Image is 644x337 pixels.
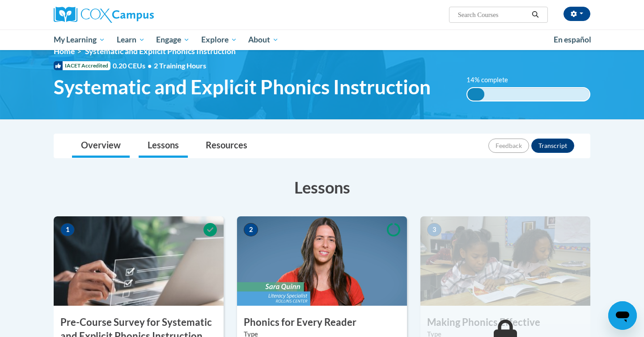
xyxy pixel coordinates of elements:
span: My Learning [54,34,105,45]
img: Course Image [420,216,590,306]
div: Main menu [40,29,604,50]
span: 1 [60,223,75,236]
a: Cox Campus [54,7,224,23]
span: Explore [201,34,237,45]
a: Learn [111,29,151,50]
span: About [248,34,279,45]
label: 14% complete [466,75,518,85]
span: En español [554,35,591,44]
button: Search [529,9,542,20]
a: About [243,29,285,50]
span: 3 [427,223,441,236]
img: Course Image [237,216,407,306]
span: Engage [156,34,190,45]
a: Lessons [139,134,188,158]
img: Cox Campus [54,7,154,23]
span: Learn [117,34,145,45]
span: • [148,61,152,70]
span: Systematic and Explicit Phonics Instruction [54,75,431,99]
button: Account Settings [563,7,590,21]
a: Overview [72,134,130,158]
button: Feedback [488,139,529,153]
a: Explore [195,29,243,50]
iframe: Button to launch messaging window [608,301,637,330]
img: Course Image [54,216,224,306]
span: 2 [244,223,258,236]
h3: Making Phonics Effective [420,316,590,329]
input: Search Courses [457,9,529,20]
a: My Learning [48,29,111,50]
span: IACET Accredited [54,61,110,70]
span: 2 Training Hours [154,61,206,70]
a: Resources [197,134,256,158]
div: 14% complete [467,88,484,101]
span: Systematic and Explicit Phonics Instruction [85,46,236,56]
a: Home [54,46,75,56]
button: Transcript [531,139,574,153]
a: En español [548,30,597,49]
h3: Phonics for Every Reader [237,316,407,329]
a: Engage [150,29,195,50]
h3: Lessons [54,176,590,198]
span: 0.20 CEUs [113,61,154,71]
